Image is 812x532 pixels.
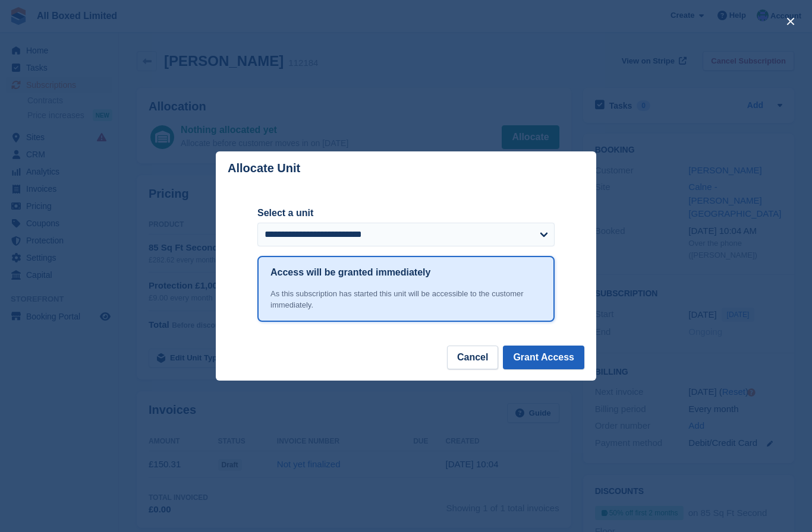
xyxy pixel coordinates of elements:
[270,265,430,280] h1: Access will be granted immediately
[781,12,800,31] button: close
[503,346,584,369] button: Grant Access
[270,288,542,311] div: As this subscription has started this unit will be accessible to the customer immediately.
[228,161,300,175] p: Allocate Unit
[447,346,498,369] button: Cancel
[257,206,555,220] label: Select a unit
